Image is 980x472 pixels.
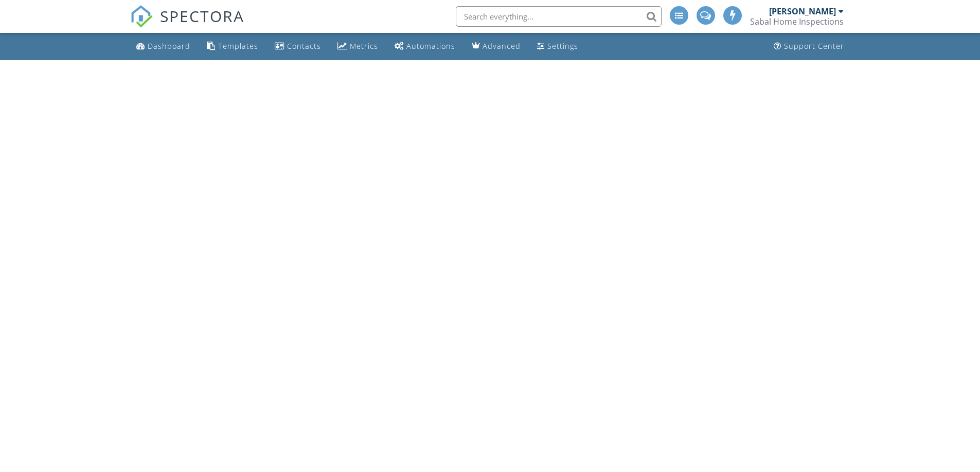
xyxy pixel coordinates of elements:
[483,41,521,51] div: Advanced
[333,37,382,56] a: Metrics
[287,41,321,51] div: Contacts
[750,16,844,27] div: Sabal Home Inspections
[130,5,153,28] img: The Best Home Inspection Software - Spectora
[406,41,455,51] div: Automations
[456,6,662,27] input: Search everything...
[218,41,258,51] div: Templates
[390,37,459,56] a: Automations (Advanced)
[271,37,325,56] a: Contacts
[203,37,262,56] a: Templates
[160,5,244,27] span: SPECTORA
[784,41,844,51] div: Support Center
[148,41,190,51] div: Dashboard
[132,37,194,56] a: Dashboard
[350,41,378,51] div: Metrics
[769,6,836,16] div: [PERSON_NAME]
[770,37,848,56] a: Support Center
[547,41,578,51] div: Settings
[468,37,525,56] a: Advanced
[130,14,244,35] a: SPECTORA
[533,37,582,56] a: Settings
